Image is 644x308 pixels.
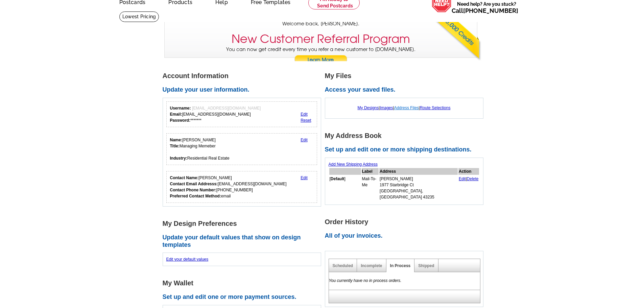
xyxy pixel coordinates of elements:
[325,232,487,240] h2: All of your invoices.
[165,46,477,65] p: You can now get credit every time you refer a new customer to [DOMAIN_NAME].
[166,133,317,165] div: Your personal details.
[333,263,353,268] a: Scheduled
[325,72,487,79] h1: My Files
[379,168,458,175] th: Address
[463,7,518,14] a: [PHONE_NUMBER]
[170,188,216,192] strong: Contact Phone Number:
[329,162,378,167] a: Add New Shipping Address
[232,32,410,46] h3: New Customer Referral Program
[170,105,261,123] div: [EMAIL_ADDRESS][DOMAIN_NAME] *******
[170,182,218,186] strong: Contact Email Addresss:
[170,137,230,161] div: [PERSON_NAME] Managing Memeber Residential Real Estate
[163,280,325,287] h1: My Wallet
[163,86,325,94] h2: Update your user information.
[166,171,317,203] div: Who should we contact regarding order issues?
[170,156,187,161] strong: Industry:
[170,144,180,148] strong: Title:
[166,257,209,262] a: Edit your default values
[509,151,644,308] iframe: LiveChat chat widget
[418,263,434,268] a: Shipped
[452,1,522,14] span: Need help? Are you stuck?
[452,7,518,14] span: Call
[459,176,466,181] a: Edit
[379,175,458,200] td: [PERSON_NAME] 1977 Starbridge Ct [GEOGRAPHIC_DATA], [GEOGRAPHIC_DATA] 43235
[170,138,183,142] strong: Name:
[170,106,191,111] strong: Username:
[361,263,382,268] a: Incomplete
[163,72,325,79] h1: Account Information
[163,220,325,227] h1: My Design Preferences
[170,118,191,123] strong: Password:
[390,263,411,268] a: In Process
[325,86,487,94] h2: Access your saved files.
[166,101,317,127] div: Your login information.
[170,175,199,180] strong: Contact Name:
[329,175,361,200] td: [ ]
[301,138,308,142] a: Edit
[458,168,479,175] th: Action
[467,176,479,181] a: Delete
[325,218,487,226] h1: Order History
[325,132,487,139] h1: My Address Book
[331,176,344,181] b: Default
[163,293,325,301] h2: Set up and edit one or more payment sources.
[192,106,261,111] span: [EMAIL_ADDRESS][DOMAIN_NAME]
[329,278,402,283] em: You currently have no in process orders.
[362,168,379,175] th: Label
[301,175,308,180] a: Edit
[170,175,287,199] div: [PERSON_NAME] [EMAIL_ADDRESS][DOMAIN_NAME] [PHONE_NUMBER] email
[325,146,487,153] h2: Set up and edit one or more shipping destinations.
[163,234,325,248] h2: Update your default values that show on design templates
[301,112,308,117] a: Edit
[380,105,393,110] a: Images
[420,105,451,110] a: Route Selections
[458,175,479,200] td: |
[394,105,419,110] a: Address Files
[282,20,359,27] span: Welcome back, [PERSON_NAME].
[358,105,379,110] a: My Designs
[329,101,480,114] div: | | |
[301,118,311,123] a: Reset
[294,55,348,65] a: Learn More
[362,175,379,200] td: Mail-To-Me
[170,194,221,198] strong: Preferred Contact Method:
[170,112,182,117] strong: Email:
